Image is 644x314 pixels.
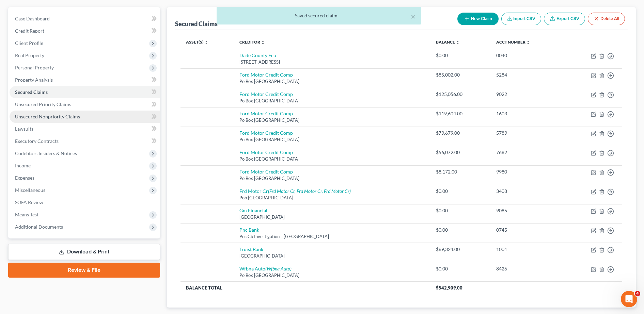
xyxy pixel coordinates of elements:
span: Client Profile [15,40,43,46]
i: unfold_more [204,40,208,45]
a: Asset(s) unfold_more [186,39,208,45]
div: $85,002.00 [436,71,485,78]
a: Credit Report [10,25,160,37]
span: $542,909.00 [436,285,462,291]
a: Acct Number unfold_more [496,39,530,45]
a: Property Analysis [10,74,160,86]
a: Wfbna Auto(Wfbna Auto) [239,266,292,271]
a: Unsecured Priority Claims [10,98,160,111]
i: (Wfbna Auto) [265,266,292,271]
a: Ford Motor Credit Comp [239,169,293,175]
a: Ford Motor Credit Comp [239,111,293,116]
i: unfold_more [456,40,460,45]
span: Executory Contracts [15,138,59,144]
span: Lawsuits [15,126,33,132]
span: Means Test [15,212,38,217]
div: $0.00 [436,207,485,214]
div: $125,056.00 [436,91,485,98]
div: $0.00 [436,227,485,233]
a: Unsecured Nonpriority Claims [10,111,160,123]
div: 3408 [496,188,557,195]
span: Unsecured Nonpriority Claims [15,114,80,119]
div: 0040 [496,52,557,59]
span: Property Analysis [15,77,53,83]
a: SOFA Review [10,196,160,209]
div: $69,324.00 [436,246,485,253]
div: $56,072.00 [436,149,485,156]
th: Balance Total [180,282,431,294]
div: $8,172.00 [436,168,485,175]
a: Truist Bank [239,246,263,252]
a: Download & Print [8,244,160,260]
div: Po Box [GEOGRAPHIC_DATA] [239,98,425,104]
div: 1603 [496,110,557,117]
a: Ford Motor Credit Comp [239,149,293,155]
div: 5789 [496,130,557,136]
a: Ford Motor Credit Comp [239,130,293,136]
a: Review & File [8,263,160,278]
iframe: Intercom live chat [621,291,637,307]
a: Ford Motor Credit Comp [239,72,293,78]
div: [STREET_ADDRESS] [239,59,425,65]
div: 7682 [496,149,557,156]
a: Pnc Bank [239,227,259,233]
span: SOFA Review [15,199,43,205]
span: Codebtors Insiders & Notices [15,150,77,156]
span: Unsecured Priority Claims [15,101,71,107]
div: Po Box [GEOGRAPHIC_DATA] [239,78,425,85]
div: 0745 [496,227,557,233]
a: Lawsuits [10,123,160,135]
div: 1001 [496,246,557,253]
div: 9085 [496,207,557,214]
a: Balance unfold_more [436,39,460,45]
i: unfold_more [261,40,265,45]
div: 9980 [496,168,557,175]
span: Personal Property [15,65,54,70]
span: Income [15,163,31,168]
span: Credit Report [15,28,44,34]
div: Pob [GEOGRAPHIC_DATA] [239,195,425,201]
div: $0.00 [436,52,485,59]
a: Frd Motor Cr(Frd Motor Cr, Frd Motor Cr, Frd Motor Cr) [239,188,351,194]
span: Expenses [15,175,34,181]
span: Secured Claims [15,89,48,95]
div: Po Box [GEOGRAPHIC_DATA] [239,175,425,182]
div: $0.00 [436,265,485,272]
i: unfold_more [526,40,530,45]
a: Ford Motor Credit Comp [239,91,293,97]
div: Saved secured claim [222,12,415,19]
div: Po Box [GEOGRAPHIC_DATA] [239,156,425,162]
div: 8426 [496,265,557,272]
div: Po Box [GEOGRAPHIC_DATA] [239,117,425,123]
div: [GEOGRAPHIC_DATA] [239,253,425,259]
span: 4 [635,291,640,296]
div: Po Box [GEOGRAPHIC_DATA] [239,272,425,279]
button: × [411,12,415,20]
div: $0.00 [436,188,485,195]
a: Secured Claims [10,86,160,98]
span: Additional Documents [15,224,63,230]
a: Dade County Fcu [239,52,276,58]
div: $79,679.00 [436,130,485,136]
i: (Frd Motor Cr, Frd Motor Cr, Frd Motor Cr) [268,188,351,194]
div: Po Box [GEOGRAPHIC_DATA] [239,136,425,143]
div: Pnc Cb Investigations, [GEOGRAPHIC_DATA] [239,233,425,240]
div: $119,604.00 [436,110,485,117]
span: Real Property [15,52,44,58]
div: 9022 [496,91,557,98]
a: Gm Financial [239,208,267,213]
div: [GEOGRAPHIC_DATA] [239,214,425,220]
div: 5284 [496,71,557,78]
a: Creditor unfold_more [239,39,265,45]
a: Executory Contracts [10,135,160,147]
span: Miscellaneous [15,187,45,193]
